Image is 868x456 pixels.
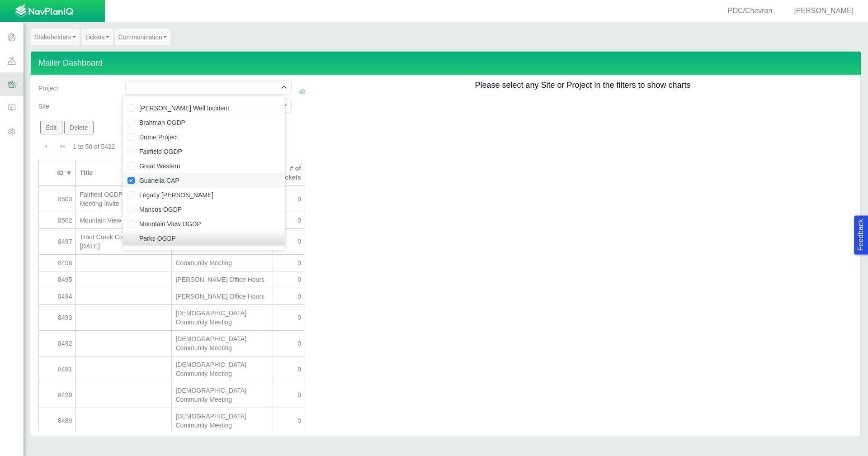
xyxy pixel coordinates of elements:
td: 0 [273,331,305,356]
button: Go to next page [119,138,133,155]
td: 8503 [39,186,76,212]
div: [DEMOGRAPHIC_DATA] Community Meeting [175,386,269,404]
div: Fairfield OGDP Community Meeting Invite [80,190,168,208]
td: 0 [273,288,305,305]
td: Trout Creek Completeness May 25 [76,229,172,255]
div: [PERSON_NAME] Office Hours [175,292,269,301]
div: 8497 [42,237,72,246]
td: Community Meeting [172,255,273,271]
span: PDC/Chevron [728,7,773,14]
div: 0 [277,416,301,425]
div: 8495 [42,275,72,284]
td: 0 [273,212,305,229]
td: 0 [273,382,305,408]
div: 0 [277,195,301,204]
td: Bishop Office Hours [172,271,273,288]
td: 8494 [39,288,76,305]
button: Edit [40,121,62,134]
div: 8492 [42,339,72,348]
td: Bishop Community Meeting [172,382,273,408]
div: 0 [277,365,301,374]
label: Mountain View OGDP [139,219,280,228]
td: 8492 [39,331,76,356]
label: Fairfield OGDP [139,147,280,156]
td: 0 [273,271,305,288]
span: Site [38,103,49,110]
label: Legacy [PERSON_NAME] [139,190,280,199]
div: 0 [277,216,301,225]
td: 8493 [39,305,76,331]
td: 8497 [39,229,76,255]
div: # of Tickets [277,164,301,182]
th: Title [76,160,172,186]
div: [DEMOGRAPHIC_DATA] Community Meeting [175,334,269,352]
button: Feedback [854,215,868,254]
div: 8491 [42,365,72,374]
div: 0 [277,275,301,284]
div: 0 [277,390,301,399]
div: [DEMOGRAPHIC_DATA] Community Meeting [175,412,269,430]
td: 0 [273,186,305,212]
td: 8496 [39,255,76,271]
h4: Mailer Dashboard [31,52,861,75]
div: Community Meeting [175,258,269,267]
td: 0 [273,408,305,434]
label: Parks OGDP [139,234,280,243]
div: 0 [277,313,301,322]
label: Drone Project [139,133,280,142]
div: ID [42,168,64,177]
a: Stakeholders [31,29,80,45]
div: 8490 [42,390,72,399]
div: [DEMOGRAPHIC_DATA] Community Meeting [175,360,269,378]
button: Delete [64,121,94,134]
td: 8495 [39,271,76,288]
td: Mountain View Pooling Notice [76,212,172,229]
td: Bishop Office Hours [172,288,273,305]
div: [PERSON_NAME] [783,6,857,16]
span: Project [38,85,58,92]
label: Guanella CAP [139,176,280,185]
div: 8494 [42,292,72,301]
div: 1 to 50 of 5422 [69,142,118,155]
div: Pagination [38,138,305,155]
label: Mancos OGDP [139,205,280,214]
td: Bishop Community Meeting [172,305,273,331]
th: # of Tickets [273,160,305,186]
div: [PERSON_NAME] Office Hours [175,275,269,284]
td: 0 [273,255,305,271]
td: Fairfield OGDP Community Meeting Invite [76,186,172,212]
div: 8502 [42,216,72,225]
div: [DEMOGRAPHIC_DATA] Community Meeting [175,309,269,327]
span: [PERSON_NAME] [794,7,854,14]
a: Communication [115,29,170,45]
td: 8489 [39,408,76,434]
div: 8493 [42,313,72,322]
div: Title [80,168,168,177]
div: 8489 [42,416,72,425]
div: 0 [277,339,301,348]
div: Mountain View Pooling Notice [80,216,168,225]
td: Bishop Community Meeting [172,408,273,434]
td: 8490 [39,382,76,408]
td: 0 [273,305,305,331]
div: 0 [277,237,301,246]
h4: Please select any Site or Project in the filters to show charts [312,80,853,90]
div: Trout Creek Completeness [DATE] [80,233,168,251]
a: Clear Filters [299,87,305,96]
td: 8502 [39,212,76,229]
div: 0 [277,292,301,301]
span: ▼ [66,169,72,176]
div: 8503 [42,195,72,204]
td: Bishop Community Meeting [172,356,273,382]
a: Tickets [81,29,113,45]
td: 8491 [39,356,76,382]
img: UrbanGroupSolutionsTheme$USG_Images$logo.png [15,4,73,19]
div: 0 [277,258,301,267]
td: Bishop Community Meeting [172,331,273,356]
td: 0 [273,356,305,382]
label: Great Western [139,161,280,171]
label: Brahman OGDP [139,118,280,127]
td: 0 [273,229,305,255]
th: ID [39,160,76,186]
div: 8496 [42,258,72,267]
